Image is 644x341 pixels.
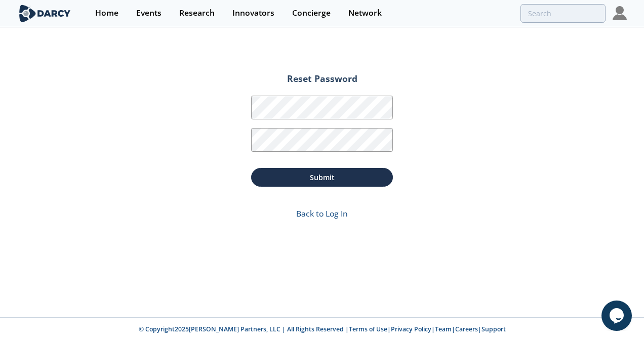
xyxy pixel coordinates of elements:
[613,6,627,20] img: Profile
[77,325,567,334] p: © Copyright 2025 [PERSON_NAME] Partners, LLC | All Rights Reserved | | | | |
[179,9,215,17] div: Research
[520,4,606,23] input: Advanced Search
[601,301,634,331] iframe: chat widget
[292,9,331,17] div: Concierge
[232,9,274,17] div: Innovators
[136,9,162,17] div: Events
[296,208,348,219] a: Back to Log In
[17,5,72,22] img: logo-wide.svg
[455,325,478,333] a: Careers
[95,9,118,17] div: Home
[391,325,431,333] a: Privacy Policy
[481,325,506,333] a: Support
[251,74,393,91] h2: Reset Password
[251,168,393,187] button: Submit
[435,325,452,333] a: Team
[349,325,387,333] a: Terms of Use
[348,9,382,17] div: Network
